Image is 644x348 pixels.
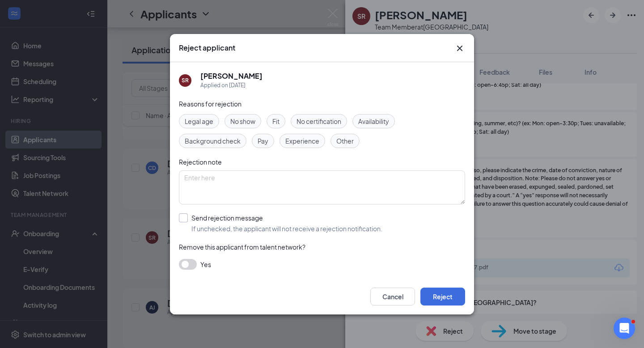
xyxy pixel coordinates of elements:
[182,76,189,84] div: SR
[185,116,213,126] span: Legal age
[179,158,222,166] span: Rejection note
[420,288,465,306] button: Reject
[185,136,241,146] span: Background check
[200,81,263,90] div: Applied on [DATE]
[370,288,415,306] button: Cancel
[179,43,235,53] h3: Reject applicant
[200,259,211,270] span: Yes
[272,116,280,126] span: Fit
[179,100,241,108] span: Reasons for rejection
[358,116,389,126] span: Availability
[285,136,319,146] span: Experience
[297,116,341,126] span: No certification
[179,243,305,251] span: Remove this applicant from talent network?
[336,136,354,146] span: Other
[454,43,465,54] svg: Cross
[200,71,263,81] h5: [PERSON_NAME]
[614,318,635,339] iframe: Intercom live chat
[454,43,465,54] button: Close
[230,116,255,126] span: No show
[258,136,268,146] span: Pay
